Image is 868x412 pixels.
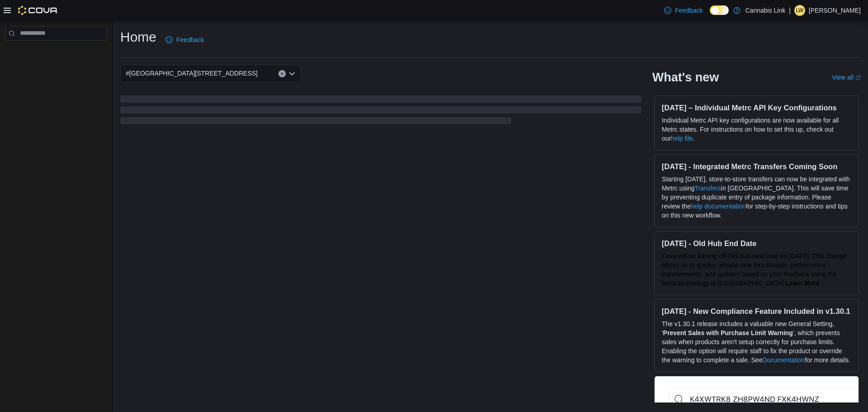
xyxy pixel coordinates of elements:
[762,356,805,364] a: Documentation
[5,43,107,64] nav: Complex example
[796,5,803,16] span: LW
[675,6,703,15] span: Feedback
[694,185,721,192] a: Transfers
[288,70,296,77] button: Open list of options
[710,5,729,15] input: Dark Mode
[662,319,851,365] p: The v1.30.1 release includes a valuable new General Setting, ' ', which prevents sales when produ...
[662,252,847,287] span: Cova will be turning off Old Hub next year on [DATE]. This change allows us to quickly release ne...
[162,31,208,49] a: Feedback
[662,239,851,248] h3: [DATE] - Old Hub End Date
[662,116,851,143] p: Individual Metrc API key configurations are now available for all Metrc states. For instructions ...
[662,162,851,171] h3: [DATE] - Integrated Metrc Transfers Coming Soon
[176,35,204,44] span: Feedback
[691,203,746,210] a: help documentation
[652,70,719,85] h2: What's new
[660,1,706,19] a: Feedback
[785,279,819,287] a: Learn More
[671,135,693,142] a: help file
[663,329,793,336] strong: Prevent Sales with Purchase Limit Warning
[832,74,861,81] a: View allExternal link
[278,70,286,77] button: Clear input
[794,5,805,16] div: Lawrence Wilson
[745,5,785,16] p: Cannabis Link
[120,28,156,46] h1: Home
[855,75,861,81] svg: External link
[126,68,258,79] span: #[GEOGRAPHIC_DATA][STREET_ADDRESS]
[662,103,851,112] h3: [DATE] – Individual Metrc API Key Configurations
[18,6,58,15] img: Cova
[662,307,851,316] h3: [DATE] - New Compliance Feature Included in v1.30.1
[662,175,851,220] p: Starting [DATE], store-to-store transfers can now be integrated with Metrc using in [GEOGRAPHIC_D...
[120,97,642,126] span: Loading
[809,5,861,16] p: [PERSON_NAME]
[789,5,791,16] p: |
